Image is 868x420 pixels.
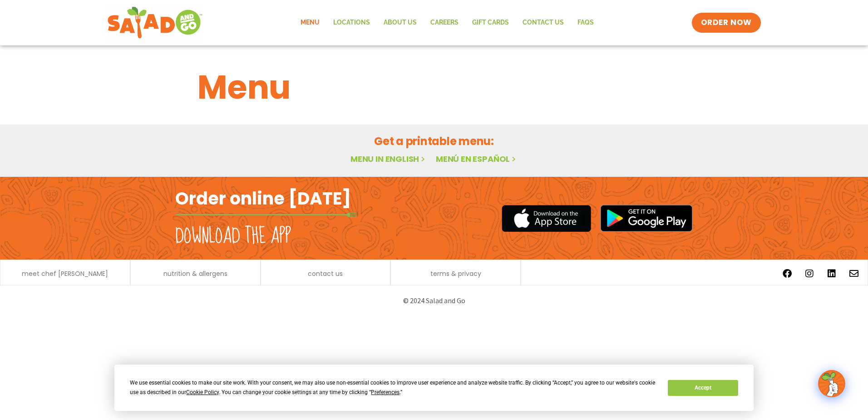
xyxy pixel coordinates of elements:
a: Locations [326,12,377,33]
span: Cookie Policy [186,389,219,395]
a: meet chef [PERSON_NAME] [22,270,108,277]
a: Contact Us [516,12,571,33]
a: ORDER NOW [692,13,761,33]
a: Menu in English [350,153,427,165]
a: Careers [424,12,465,33]
button: Accept [668,380,738,396]
a: About Us [377,12,424,33]
img: google_play [600,205,693,232]
nav: Menu [294,12,601,33]
a: GIFT CARDS [465,12,516,33]
img: wpChatIcon [819,371,844,396]
h2: Get a printable menu: [197,133,671,149]
img: fork [175,212,357,217]
div: We use essential cookies to make our site work. With your consent, we may also use non-essential ... [130,378,657,397]
p: © 2024 Salad and Go [180,295,688,307]
span: Preferences [371,389,399,395]
h2: Order online [DATE] [175,187,351,210]
span: ORDER NOW [701,17,752,28]
a: Menu [294,12,326,33]
a: nutrition & allergens [163,270,227,277]
div: Cookie Consent Prompt [114,365,754,411]
img: new-SAG-logo-768×292 [107,5,203,41]
a: terms & privacy [430,270,481,277]
h2: Download the app [175,224,291,249]
a: contact us [308,270,343,277]
img: appstore [502,204,591,233]
a: Menú en español [436,153,518,165]
a: FAQs [571,12,601,33]
h1: Menu [197,63,671,112]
